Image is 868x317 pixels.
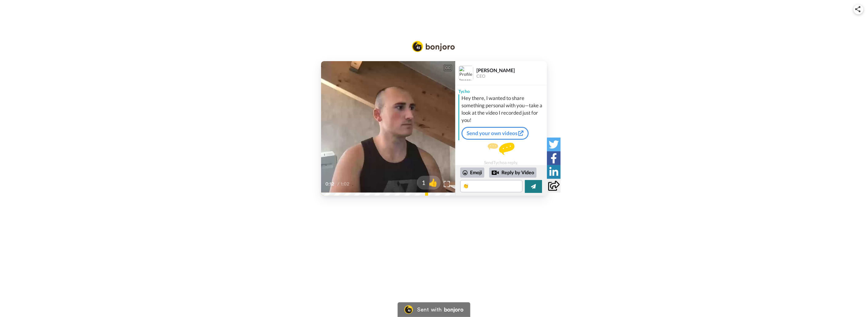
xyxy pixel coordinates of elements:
[476,74,547,79] div: CEO
[417,176,441,190] button: 1👍
[488,143,515,155] img: message.svg
[461,127,529,140] a: Send your own videos
[337,180,339,188] span: /
[325,180,336,188] span: 0:12
[492,169,499,176] div: Reply by Video
[461,94,545,124] div: Hey there, I wanted to share something personal with you—take a look at the video I recorded just...
[460,168,484,177] div: Emoji
[855,6,861,12] img: ic_share.svg
[476,67,547,73] div: [PERSON_NAME]
[455,143,547,165] div: Send Tycho a reply.
[444,65,452,71] div: CC
[459,66,473,80] img: Profile Image
[417,178,425,187] span: 1
[425,178,441,187] span: 👍
[460,180,523,192] textarea: 👏
[455,85,547,94] div: Tycho
[412,41,455,52] img: Bonjoro Logo
[489,168,537,178] div: Reply by Video
[341,180,351,188] span: 1:02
